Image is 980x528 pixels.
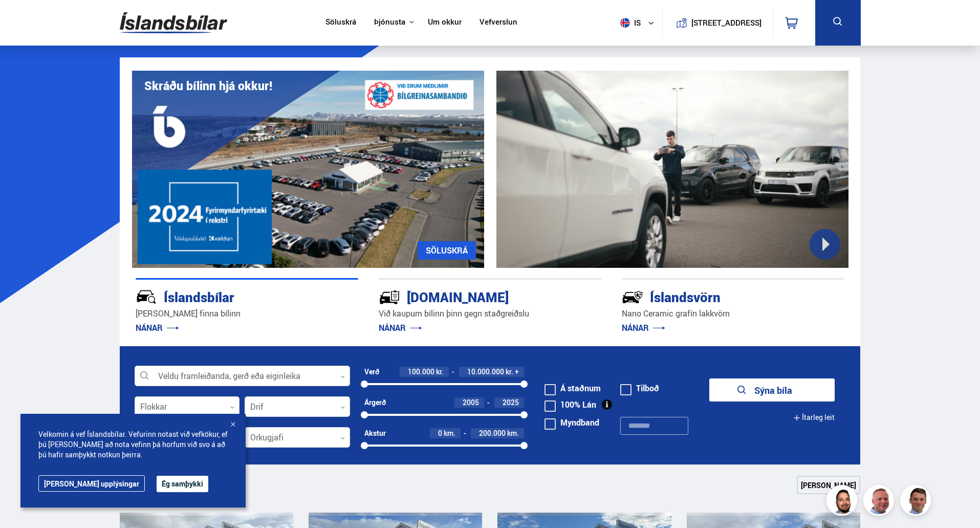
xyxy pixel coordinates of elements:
[379,322,422,333] a: NÁNAR
[463,397,479,407] span: 2005
[444,429,455,437] span: km.
[668,8,767,37] a: [STREET_ADDRESS]
[379,286,400,308] img: tr5P-W3DuiFaO7aO.svg
[797,476,860,494] a: [PERSON_NAME]
[38,475,145,492] a: [PERSON_NAME] upplýsingar
[408,367,434,376] span: 100.000
[379,287,565,305] div: [DOMAIN_NAME]
[364,398,386,407] div: Árgerð
[545,400,596,409] label: 100% Lán
[144,79,272,93] h1: Skráðu bílinn hjá okkur!
[364,368,379,376] div: Verð
[545,384,601,392] label: Á staðnum
[620,384,659,392] label: Tilboð
[132,71,484,268] img: eKx6w-_Home_640_.png
[418,241,476,260] a: SÖLUSKRÁ
[622,308,844,320] p: Nano Ceramic grafín lakkvörn
[467,367,504,376] span: 10.000.000
[793,406,835,429] button: Ítarleg leit
[622,287,808,305] div: Íslandsvörn
[515,368,519,376] span: +
[479,428,506,438] span: 200.000
[507,429,519,437] span: km.
[480,17,517,28] a: Vefverslun
[622,286,643,308] img: -Svtn6bYgwAsiwNX.svg
[503,397,519,407] span: 2025
[506,368,513,376] span: kr.
[438,428,442,438] span: 0
[616,18,642,28] span: is
[902,487,932,517] img: FbJEzSuNWCJXmdc-.webp
[695,18,758,27] button: [STREET_ADDRESS]
[616,8,662,38] button: is
[709,378,835,402] button: Sýna bíla
[136,308,358,320] p: [PERSON_NAME] finna bílinn
[120,6,227,39] img: G0Ugv5HjCgRt.svg
[622,322,665,333] a: NÁNAR
[379,308,601,320] p: Við kaupum bílinn þinn gegn staðgreiðslu
[364,429,386,437] div: Akstur
[428,17,462,28] a: Um okkur
[136,322,179,333] a: NÁNAR
[374,17,405,27] button: Þjónusta
[157,476,208,492] button: Ég samþykki
[828,487,859,517] img: nhp88E3Fdnt1Opn2.png
[620,18,630,28] img: svg+xml;base64,PHN2ZyB4bWxucz0iaHR0cDovL3d3dy53My5vcmcvMjAwMC9zdmciIHdpZHRoPSI1MTIiIGhlaWdodD0iNT...
[436,368,444,376] span: kr.
[865,487,896,517] img: siFngHWaQ9KaOqBr.png
[545,418,599,427] label: Myndband
[136,286,157,308] img: JRvxyua_JYH6wB4c.svg
[325,17,356,28] a: Söluskrá
[136,287,322,305] div: Íslandsbílar
[38,429,228,460] span: Velkomin á vef Íslandsbílar. Vefurinn notast við vefkökur, ef þú [PERSON_NAME] að nota vefinn þá ...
